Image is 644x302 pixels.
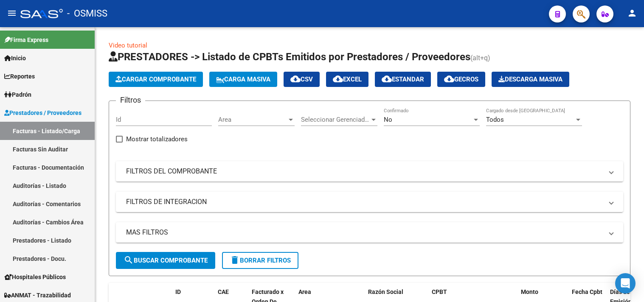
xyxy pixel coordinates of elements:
button: Gecros [437,72,485,87]
span: Seleccionar Gerenciador [301,116,370,123]
mat-expansion-panel-header: FILTROS DEL COMPROBANTE [116,161,623,182]
button: Estandar [375,72,431,87]
button: Cargar Comprobante [109,72,203,87]
span: Mostrar totalizadores [126,134,188,144]
span: Area [298,288,311,295]
span: Inicio [4,53,26,63]
span: CPBT [432,288,447,295]
app-download-masive: Descarga masiva de comprobantes (adjuntos) [492,72,569,87]
span: EXCEL [333,75,362,83]
span: Area [218,116,287,123]
span: Fecha Cpbt [572,288,602,295]
span: No [384,116,392,123]
span: Borrar Filtros [230,257,291,264]
span: ID [175,288,181,295]
button: CSV [284,72,320,87]
span: ANMAT - Trazabilidad [4,291,71,300]
h3: Filtros [116,94,145,106]
span: Buscar Comprobante [124,257,208,264]
span: Razón Social [368,288,403,295]
span: PRESTADORES -> Listado de CPBTs Emitidos por Prestadores / Proveedores [109,51,470,63]
button: Carga Masiva [209,72,277,87]
span: Descarga Masiva [498,75,562,83]
button: Borrar Filtros [222,252,298,269]
span: Hospitales Públicos [4,272,66,282]
button: EXCEL [326,72,368,87]
span: CAE [218,288,229,295]
span: Monto [521,288,538,295]
mat-panel-title: MAS FILTROS [126,228,603,237]
div: Open Intercom Messenger [615,273,636,294]
button: Buscar Comprobante [116,252,215,269]
mat-icon: search [124,255,134,265]
span: Carga Masiva [216,75,270,83]
span: (alt+q) [470,54,490,62]
span: Todos [486,116,504,123]
a: Video tutorial [109,42,147,49]
span: - OSMISS [67,4,107,23]
mat-expansion-panel-header: FILTROS DE INTEGRACION [116,192,623,212]
mat-icon: person [627,8,637,18]
span: Reportes [4,72,35,81]
span: Prestadores / Proveedores [4,108,82,117]
span: CSV [290,75,313,83]
mat-icon: cloud_download [444,74,454,84]
span: Padrón [4,90,31,99]
span: Estandar [382,75,424,83]
span: Gecros [444,75,478,83]
span: Cargar Comprobante [115,75,196,83]
span: Firma Express [4,35,48,45]
mat-panel-title: FILTROS DEL COMPROBANTE [126,167,603,176]
mat-icon: cloud_download [333,74,343,84]
mat-icon: menu [7,8,17,18]
mat-icon: delete [230,255,240,265]
button: Descarga Masiva [492,72,569,87]
mat-icon: cloud_download [382,74,392,84]
mat-panel-title: FILTROS DE INTEGRACION [126,197,603,207]
mat-expansion-panel-header: MAS FILTROS [116,222,623,243]
mat-icon: cloud_download [290,74,301,84]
